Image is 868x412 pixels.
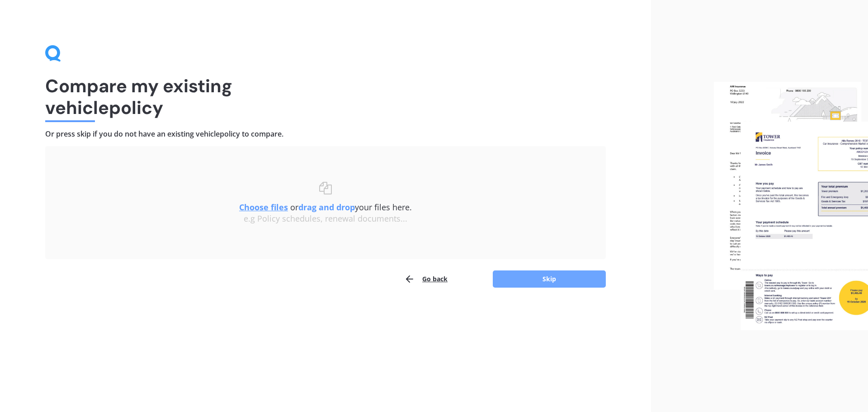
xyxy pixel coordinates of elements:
[714,82,868,331] img: files.webp
[239,202,288,213] u: Choose files
[45,129,606,139] h4: Or press skip if you do not have an existing vehicle policy to compare.
[404,270,448,288] button: Go back
[239,202,412,213] span: or your files here.
[493,270,606,288] button: Skip
[63,214,588,224] div: e.g Policy schedules, renewal documents...
[298,202,355,213] b: drag and drop
[45,75,606,118] h1: Compare my existing vehicle policy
